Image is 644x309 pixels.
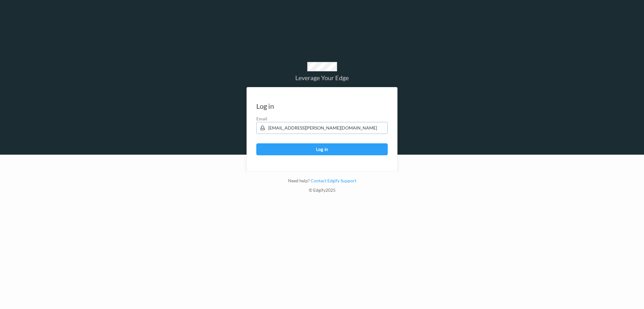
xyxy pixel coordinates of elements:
[310,178,356,183] a: Contact Edgify Support
[256,143,388,155] button: Log in
[247,178,397,187] div: Need help?
[247,187,397,196] div: © Edgify 2025
[256,103,274,109] div: Log in
[256,116,388,122] label: Email
[247,74,397,81] div: Leverage Your Edge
